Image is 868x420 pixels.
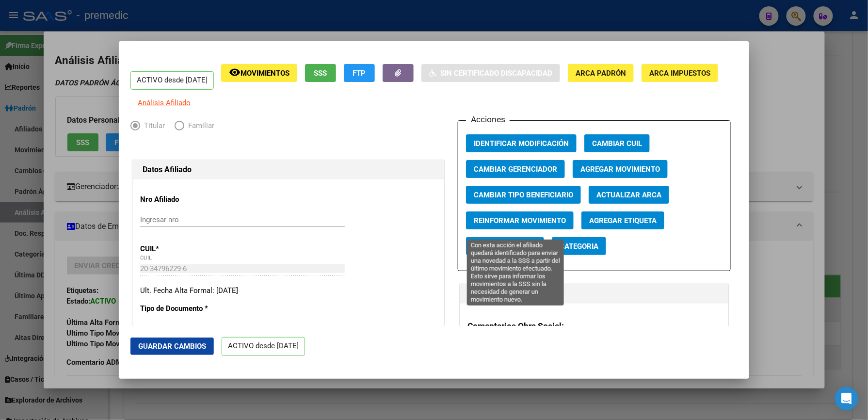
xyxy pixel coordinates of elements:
[130,71,214,90] p: ACTIVO desde [DATE]
[353,69,366,78] span: FTP
[466,160,565,178] button: Cambiar Gerenciador
[466,186,581,204] button: Cambiar Tipo Beneficiario
[344,64,375,82] button: FTP
[130,123,224,132] mat-radio-group: Elija una opción
[140,324,209,333] span: DOCUMENTO UNICO
[580,165,660,174] span: Agregar Movimiento
[584,134,650,152] button: Cambiar CUIL
[835,387,858,410] div: Open Intercom Messenger
[138,98,191,107] span: Análisis Afiliado
[140,285,436,296] div: Ult. Fecha Alta Formal: [DATE]
[421,64,560,82] button: Sin Certificado Discapacidad
[466,113,510,126] h3: Acciones
[552,237,606,255] button: Categoria
[314,69,327,78] span: SSS
[467,320,721,332] h3: Comentarios Obra Social:
[466,211,574,229] button: Reinformar Movimiento
[140,243,229,255] p: CUIL
[143,164,434,176] h1: Datos Afiliado
[140,303,229,314] p: Tipo de Documento *
[466,237,544,255] button: Vencimiento PMI
[222,337,305,356] p: ACTIVO desde [DATE]
[474,139,569,148] span: Identificar Modificación
[241,69,289,78] span: Movimientos
[470,288,719,300] h1: Sección Comentarios
[642,64,718,82] button: ARCA Impuestos
[305,64,336,82] button: SSS
[596,191,661,199] span: Actualizar ARCA
[184,120,214,131] span: Familiar
[576,69,626,78] span: ARCA Padrón
[440,69,552,78] span: Sin Certificado Discapacidad
[140,120,165,131] span: Titular
[466,134,577,152] button: Identificar Modificación
[568,64,634,82] button: ARCA Padrón
[474,191,573,199] span: Cambiar Tipo Beneficiario
[581,211,664,229] button: Agregar Etiqueta
[560,242,598,251] span: Categoria
[138,342,206,351] span: Guardar Cambios
[649,69,710,78] span: ARCA Impuestos
[573,160,668,178] button: Agregar Movimiento
[589,186,669,204] button: Actualizar ARCA
[474,165,557,174] span: Cambiar Gerenciador
[140,194,229,205] p: Nro Afiliado
[229,66,241,78] mat-icon: remove_red_eye
[474,242,536,251] span: Vencimiento PMI
[589,216,657,225] span: Agregar Etiqueta
[130,338,214,355] button: Guardar Cambios
[474,216,566,225] span: Reinformar Movimiento
[221,64,297,82] button: Movimientos
[592,139,642,148] span: Cambiar CUIL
